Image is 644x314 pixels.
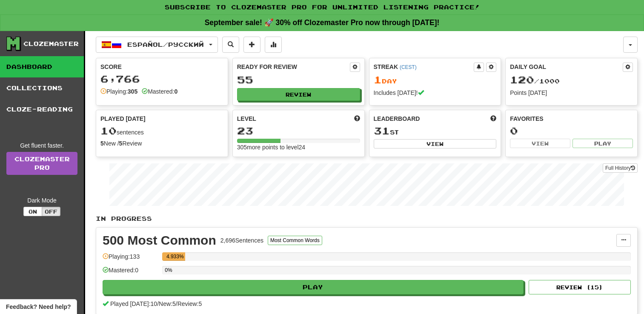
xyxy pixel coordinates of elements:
[103,252,158,266] div: Playing: 133
[100,74,223,84] div: 6,766
[23,40,79,48] div: Clozemaster
[222,37,239,53] button: Search sentences
[6,196,77,205] div: Dark Mode
[510,88,633,97] div: Points [DATE]
[374,74,382,86] span: 1
[490,114,496,123] span: This week in points, UTC
[237,74,360,85] div: 55
[603,163,638,173] button: Full History
[237,143,360,151] div: 305 more points to level 24
[374,63,474,71] div: Streak
[157,300,159,307] span: /
[119,140,123,147] strong: 5
[100,139,223,148] div: New / Review
[142,87,177,96] div: Mastered:
[6,303,71,311] span: Open feedback widget
[100,114,146,123] span: Played [DATE]
[510,77,560,85] span: / 1000
[510,114,633,123] div: Favorites
[268,236,322,245] button: Most Common Words
[237,63,350,71] div: Ready for Review
[265,37,282,53] button: More stats
[510,74,534,86] span: 120
[100,140,104,147] strong: 5
[103,266,158,280] div: Mastered: 0
[374,139,497,148] button: View
[510,63,623,72] div: Daily Goal
[510,139,570,148] button: View
[159,300,176,307] span: New: 5
[177,300,202,307] span: Review: 5
[354,114,360,123] span: Score more points to level up
[243,37,260,53] button: Add sentence to collection
[96,37,218,53] button: Español/Русский
[374,114,420,123] span: Leaderboard
[374,126,497,137] div: st
[205,18,440,27] strong: September sale! 🚀 30% off Clozemaster Pro now through [DATE]!
[165,252,185,261] div: 4.933%
[110,300,157,307] span: Played [DATE]: 10
[510,126,633,136] div: 0
[6,152,77,175] a: ClozemasterPro
[42,207,60,216] button: Off
[237,88,360,101] button: Review
[100,125,117,137] span: 10
[572,139,633,148] button: Play
[237,114,256,123] span: Level
[6,141,77,150] div: Get fluent faster.
[374,88,497,97] div: Includes [DATE]!
[96,214,638,223] p: In Progress
[128,88,137,95] strong: 305
[176,300,177,307] span: /
[100,63,223,71] div: Score
[127,41,204,48] span: Español / Русский
[400,64,417,70] a: (CEST)
[103,280,524,294] button: Play
[529,280,631,294] button: Review (15)
[237,126,360,136] div: 23
[374,74,497,86] div: Day
[103,234,216,247] div: 500 Most Common
[23,207,42,216] button: On
[220,236,263,245] div: 2,696 Sentences
[100,87,137,96] div: Playing:
[374,125,390,137] span: 31
[100,126,223,137] div: sentences
[174,88,177,95] strong: 0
